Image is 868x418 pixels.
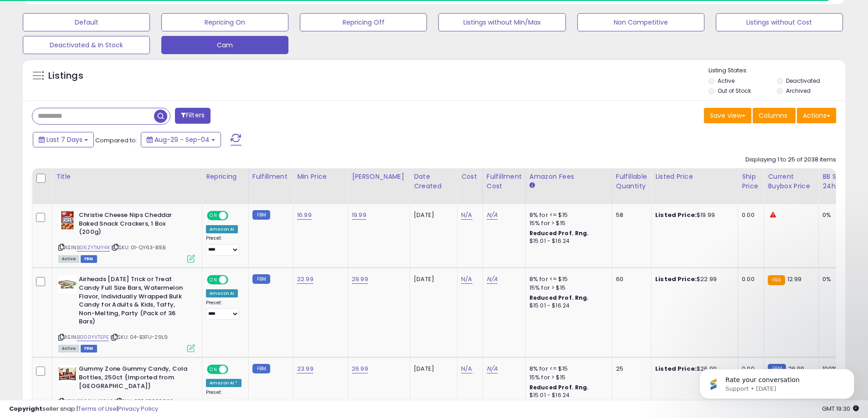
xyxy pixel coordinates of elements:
div: Cost [461,172,479,181]
div: 58 [616,211,644,219]
b: Reduced Prof. Rng. [529,229,589,237]
div: ASIN: [58,211,195,262]
a: N/A [487,211,498,220]
div: ASIN: [58,275,195,351]
button: Listings without Cost [716,13,843,31]
b: Reduced Prof. Rng. [529,383,589,391]
b: Listed Price: [655,211,697,219]
div: 0.00 [742,275,757,283]
div: [DATE] [414,211,450,219]
small: FBM [252,210,270,220]
span: ON [208,276,219,284]
div: [PERSON_NAME] [352,172,406,181]
a: 26.99 [352,364,368,373]
div: Amazon AI [206,225,238,233]
div: seller snap | | [9,405,158,413]
div: Fulfillment Cost [487,172,522,191]
span: | SKU: 01-QY63-B1EB [111,244,165,251]
div: Fulfillment [252,172,289,181]
a: 22.99 [297,275,313,284]
small: Amazon Fees. [529,181,535,190]
button: Save View [704,108,751,123]
button: Filters [175,108,211,124]
div: Amazon Fees [529,172,608,181]
img: 51lfxYhY6+L._SL40_.jpg [58,211,77,229]
a: 16.99 [297,211,312,220]
span: OFF [227,212,241,220]
label: Archived [786,87,811,95]
div: Displaying 1 to 25 of 2038 items [745,156,836,164]
span: Compared to: [95,136,137,145]
button: Default [23,13,150,31]
div: Preset: [206,389,241,410]
button: Actions [797,108,836,123]
div: Amazon AI * [206,379,241,387]
b: Listed Price: [655,364,697,373]
div: Preset: [206,235,241,256]
div: 0.00 [742,211,757,219]
div: 8% for <= $15 [529,365,605,373]
p: Listing States: [709,66,845,75]
div: Min Price [297,172,344,181]
div: Listed Price [655,172,734,181]
span: Columns [759,111,787,120]
img: 41-p7f3zsiL._SL40_.jpg [58,275,77,293]
small: FBA [768,275,785,285]
span: ON [208,212,219,220]
a: B000YV7EPE [77,333,109,341]
a: N/A [461,211,472,220]
div: Current Buybox Price [768,172,815,191]
div: 15% for > $15 [529,284,605,292]
iframe: Intercom notifications message [686,350,868,413]
a: B06ZYTMY4K [77,244,110,252]
b: Gummy Zone Gummy Candy, Cola Bottles, 250ct {Imported from [GEOGRAPHIC_DATA]} [79,365,190,393]
button: Aug-29 - Sep-04 [141,132,221,147]
span: All listings currently available for purchase on Amazon [58,255,79,263]
div: $19.99 [655,211,731,219]
div: $15.01 - $16.24 [529,237,605,245]
span: Aug-29 - Sep-04 [154,135,210,144]
span: OFF [227,366,241,373]
label: Out of Stock [718,87,751,95]
button: Columns [753,108,796,123]
button: Deactivated & In Stock [23,36,150,54]
strong: Copyright [9,404,42,413]
span: FBM [81,345,97,353]
h5: Listings [48,70,83,82]
a: N/A [461,275,472,284]
button: Non Competitive [577,13,704,31]
b: Christie Cheese Nips Cheddar Baked Snack Crackers, 1 Box (200g) [79,211,190,239]
div: 15% for > $15 [529,219,605,227]
a: Terms of Use [78,404,117,413]
div: 8% for <= $15 [529,275,605,283]
button: Listings without Min/Max [438,13,565,31]
label: Active [718,77,734,85]
a: N/A [487,364,498,373]
div: [DATE] [414,365,450,373]
span: Last 7 Days [46,135,82,144]
b: Reduced Prof. Rng. [529,294,589,302]
div: [DATE] [414,275,450,283]
small: FBM [252,274,270,284]
div: Amazon AI [206,289,238,297]
div: $15.01 - $16.24 [529,302,605,310]
span: All listings currently available for purchase on Amazon [58,345,79,353]
span: ON [208,366,219,373]
div: 0% [822,211,853,219]
div: Fulfillable Quantity [616,172,647,191]
a: 29.99 [352,275,368,284]
div: 8% for <= $15 [529,211,605,219]
div: 0% [822,275,853,283]
span: OFF [227,276,241,284]
button: Last 7 Days [33,132,94,147]
div: 25 [616,365,644,373]
b: Listed Price: [655,275,697,283]
span: 12.99 [787,275,802,283]
small: FBM [252,364,270,373]
div: $22.99 [655,275,731,283]
a: Privacy Policy [118,404,158,413]
div: BB Share 24h. [822,172,856,191]
div: Date Created [414,172,453,191]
